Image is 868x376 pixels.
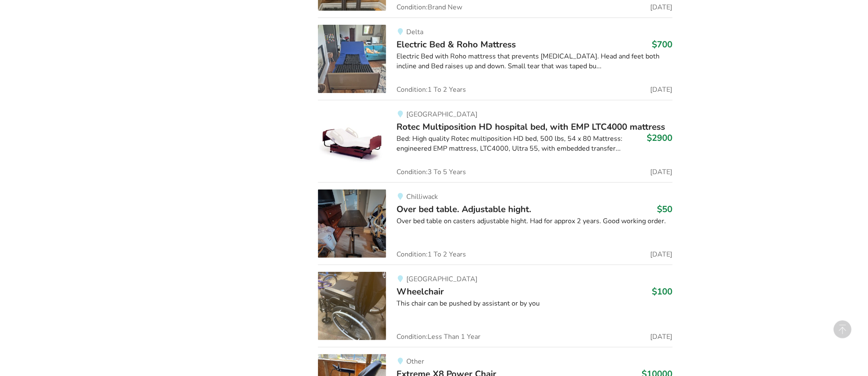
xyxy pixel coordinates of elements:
[396,299,672,309] div: This chair can be pushed by assistant or by you
[647,132,673,143] h3: $2900
[396,4,462,11] span: Condition: Brand New
[318,189,386,258] img: bedroom equipment-over bed table. adjustable hight.
[657,204,673,215] h3: $50
[396,86,466,93] span: Condition: 1 To 2 Years
[396,203,531,215] span: Over bed table. Adjustable hight.
[396,333,480,340] span: Condition: Less Than 1 Year
[652,39,673,50] h3: $700
[651,333,673,340] span: [DATE]
[407,274,478,284] span: [GEOGRAPHIC_DATA]
[651,251,673,258] span: [DATE]
[407,27,424,37] span: Delta
[651,4,673,11] span: [DATE]
[396,251,466,258] span: Condition: 1 To 2 Years
[407,357,425,366] span: Other
[651,86,673,93] span: [DATE]
[407,110,478,119] span: [GEOGRAPHIC_DATA]
[318,17,672,100] a: bedroom equipment-electric bed & roho mattressDeltaElectric Bed & Roho Mattress$700Electric Bed w...
[651,169,673,175] span: [DATE]
[318,272,386,340] img: mobility-wheelchair
[652,286,673,297] h3: $100
[396,286,444,297] span: Wheelchair
[396,38,516,50] span: Electric Bed & Roho Mattress
[318,107,386,175] img: bedroom equipment-rotec multiposition hd hospital bed, with emp ltc4000 mattress
[318,265,672,347] a: mobility-wheelchair [GEOGRAPHIC_DATA]Wheelchair$100This chair can be pushed by assistant or by yo...
[396,216,672,226] div: Over bed table on casters adjustable hight. Had for approx 2 years. Good working order.
[407,192,438,201] span: Chilliwack
[396,52,672,71] div: Electric Bed with Roho mattress that prevents [MEDICAL_DATA]. Head and feet both incline and Bed ...
[318,182,672,265] a: bedroom equipment-over bed table. adjustable hight. ChilliwackOver bed table. Adjustable hight.$5...
[396,169,466,175] span: Condition: 3 To 5 Years
[396,134,672,154] div: Bed: High quality Rotec multiposition HD bed, 500 lbs, 54 x 80 Mattress: engineered EMP mattress,...
[318,100,672,182] a: bedroom equipment-rotec multiposition hd hospital bed, with emp ltc4000 mattress[GEOGRAPHIC_DATA]...
[396,121,665,133] span: Rotec Multiposition HD hospital bed, with EMP LTC4000 mattress
[318,25,386,93] img: bedroom equipment-electric bed & roho mattress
